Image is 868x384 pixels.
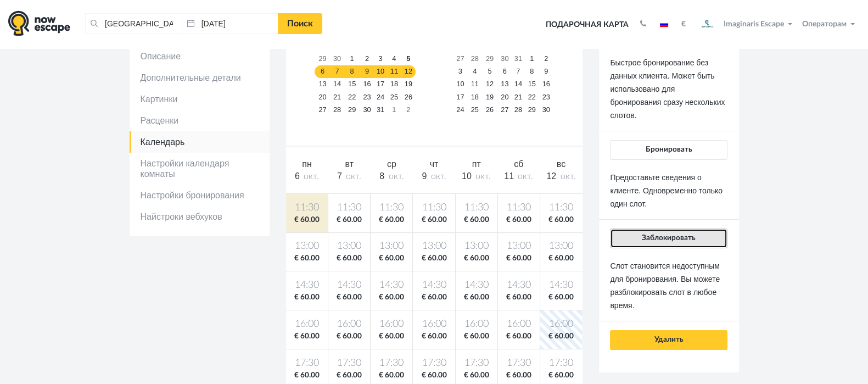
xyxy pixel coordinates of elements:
span: € 60.00 [288,370,326,381]
a: 20 [498,91,512,103]
span: 17:30 [331,357,368,370]
span: 17:30 [373,357,410,370]
a: 10 [452,78,468,91]
span: € 60.00 [415,331,452,342]
a: 15 [525,78,539,91]
a: 28 [512,103,525,116]
a: 3 [452,65,468,78]
span: 16:00 [331,318,368,331]
a: 28 [468,53,481,65]
span: € 60.00 [500,253,537,264]
span: 13:00 [331,240,368,253]
span: 11:30 [331,201,368,215]
a: 29 [315,53,330,65]
span: € 60.00 [331,292,368,303]
span: € 60.00 [373,215,410,225]
img: logo [8,10,70,36]
a: 21 [512,91,525,103]
a: Расценки [130,110,270,131]
a: 22 [344,91,360,103]
span: окт. [518,172,533,181]
a: 17 [374,78,387,91]
a: 18 [387,78,401,91]
span: € 60.00 [500,215,537,225]
a: Дополнительные детали [130,67,270,88]
p: Слот становится недоступным для бронирования. Вы можете разблокировать слот в любое время. [610,259,727,312]
span: 11:30 [373,201,410,215]
p: Предоставьте сведения о клиенте. Одновременно только один слот. [610,171,727,210]
span: окт. [475,172,491,181]
a: 23 [539,91,553,103]
span: Imaginaris Escape [724,18,784,28]
span: € 60.00 [415,253,452,264]
span: 16:00 [542,318,580,331]
a: 12 [401,65,416,78]
a: Описание [130,46,270,67]
a: 27 [452,53,468,65]
span: 9 [422,171,427,181]
span: € 60.00 [415,370,452,381]
a: 30 [360,103,374,116]
a: Настройки календаря комнаты [130,153,270,185]
span: 11:30 [500,201,537,215]
span: окт. [431,172,446,181]
span: 16:00 [288,318,326,331]
a: 1 [344,53,360,65]
button: Удалить [610,330,727,350]
span: 14:30 [458,279,495,292]
a: 24 [452,103,468,116]
a: 14 [331,78,344,91]
a: 31 [512,53,525,65]
a: 10 [374,65,387,78]
span: € 60.00 [373,331,410,342]
span: 14:30 [500,279,537,292]
span: € 60.00 [458,253,495,264]
a: 15 [344,78,360,91]
span: 17:30 [415,357,452,370]
span: 11:30 [415,201,452,215]
span: окт. [304,172,319,181]
a: 30 [539,103,553,116]
a: Найстроки вебхуков [130,206,270,227]
span: € 60.00 [500,331,537,342]
span: € 60.00 [500,370,537,381]
span: € 60.00 [415,215,452,225]
a: 20 [315,91,330,103]
a: 5 [401,53,416,65]
a: 9 [360,65,374,78]
span: чт [430,159,439,169]
span: пт [472,159,481,169]
span: вт [345,159,353,169]
span: 14:30 [288,279,326,292]
span: 14:30 [415,279,452,292]
span: окт. [346,172,361,181]
input: Город или название квеста [85,13,182,34]
span: 17:30 [500,357,537,370]
span: 13:00 [288,240,326,253]
a: 13 [315,78,330,91]
span: 17:30 [288,357,326,370]
a: 26 [481,103,498,116]
a: 3 [374,53,387,65]
span: € 60.00 [288,331,326,342]
a: 19 [401,78,416,91]
span: 14:30 [373,279,410,292]
a: 13 [498,78,512,91]
input: Дата [182,13,278,34]
span: 14:30 [331,279,368,292]
a: 25 [468,103,481,116]
a: 8 [344,65,360,78]
button: € [676,19,691,30]
button: Заблокировать [610,229,727,248]
a: 6 [498,65,512,78]
a: 27 [498,103,512,116]
a: 22 [525,91,539,103]
a: Календарь [130,131,270,153]
span: 14:30 [542,279,580,292]
a: 7 [512,65,525,78]
strong: € [681,20,686,28]
span: 11:30 [458,201,495,215]
a: 4 [387,53,401,65]
span: 13:00 [458,240,495,253]
span: 7 [337,171,342,181]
